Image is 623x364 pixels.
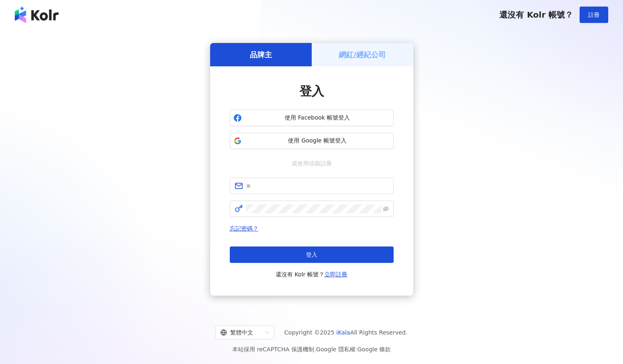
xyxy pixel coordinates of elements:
[230,225,258,232] a: 忘記密碼？
[383,206,389,212] span: eye-invisible
[324,271,347,278] a: 立即註冊
[580,7,608,23] button: 註冊
[230,133,394,149] button: 使用 Google 帳號登入
[336,329,350,336] a: iKala
[314,346,316,353] span: |
[286,159,338,168] span: 或使用信箱註冊
[250,50,272,60] h5: 品牌主
[230,246,394,263] button: 登入
[284,328,408,337] span: Copyright © 2025 All Rights Reserved.
[245,137,390,145] span: 使用 Google 帳號登入
[588,11,600,18] span: 註冊
[15,7,59,23] img: logo
[220,326,262,339] div: 繁體中文
[230,110,394,126] button: 使用 Facebook 帳號登入
[299,84,324,98] span: 登入
[245,114,390,122] span: 使用 Facebook 帳號登入
[276,269,348,279] span: 還沒有 Kolr 帳號？
[357,346,391,353] a: Google 條款
[316,346,356,353] a: Google 隱私權
[339,50,386,60] h5: 網紅/經紀公司
[232,344,391,354] span: 本站採用 reCAPTCHA 保護機制
[306,251,317,258] span: 登入
[499,10,573,20] span: 還沒有 Kolr 帳號？
[356,346,358,353] span: |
